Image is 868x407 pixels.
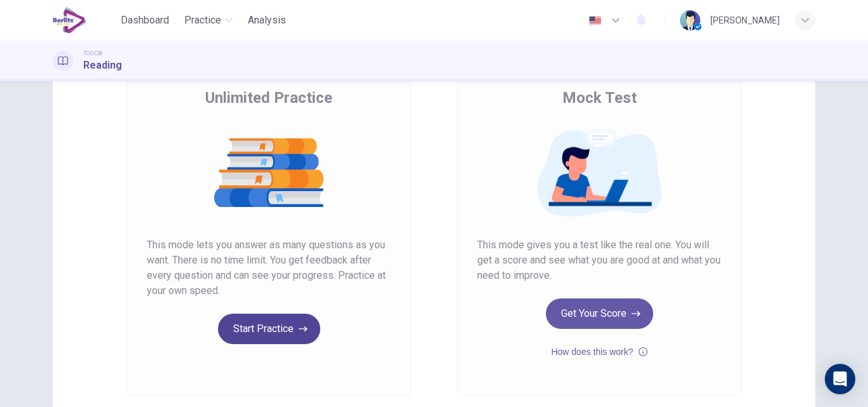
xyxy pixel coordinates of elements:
a: EduSynch logo [53,8,116,33]
img: en [587,16,603,25]
button: Start Practice [218,314,320,344]
span: Mock Test [562,88,637,108]
button: Get Your Score [546,298,653,329]
span: TOEIC® [83,49,102,58]
span: This mode lets you answer as many questions as you want. There is no time limit. You get feedback... [147,237,391,298]
button: How does this work? [551,344,647,359]
img: EduSynch logo [53,8,86,33]
div: Open Intercom Messenger [825,364,855,394]
span: This mode gives you a test like the real one. You will get a score and see what you are good at a... [477,237,721,283]
span: Analysis [248,13,286,28]
button: Dashboard [116,9,174,32]
button: Analysis [243,9,291,32]
img: Profile picture [680,10,700,30]
div: [PERSON_NAME] [710,13,780,28]
span: Dashboard [121,13,169,28]
button: Practice [179,9,238,32]
span: Unlimited Practice [205,88,332,108]
h1: Reading [83,58,122,73]
span: Practice [184,13,221,28]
